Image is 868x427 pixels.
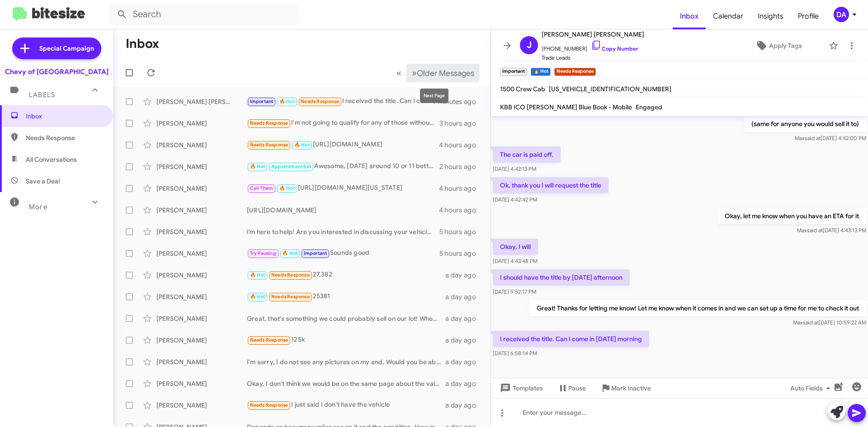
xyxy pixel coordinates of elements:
[282,250,297,256] span: 🔥 Hot
[39,44,94,53] span: Special Campaign
[493,146,561,163] p: The car is paid off.
[279,185,295,191] span: 🔥 Hot
[445,336,483,345] div: a day ago
[445,292,483,301] div: a day ago
[433,97,483,106] div: 9 minutes ago
[247,291,445,302] div: 25381
[493,258,538,264] span: [DATE] 4:43:48 PM
[439,249,483,258] div: 5 hours ago
[156,292,247,301] div: [PERSON_NAME]
[550,380,593,396] button: Pause
[156,184,247,193] div: [PERSON_NAME]
[491,380,550,396] button: Templates
[493,269,630,286] p: I should have the title by [DATE] afternoon
[797,227,866,234] span: Max [DATE] 4:43:13 PM
[26,177,60,186] span: Save a Deal
[304,250,327,256] span: Important
[554,68,596,76] small: Needs Response
[247,161,439,172] div: Awesome, [DATE] around 10 or 11 better?
[301,99,339,104] span: Needs Response
[126,37,159,51] h1: Inbox
[791,3,826,29] span: Profile
[732,38,825,54] button: Apply Tags
[247,96,433,107] div: I received the title. Can I come in [DATE] morning
[439,162,483,171] div: 2 hours ago
[396,67,401,79] span: «
[611,380,651,396] span: Mark Inactive
[783,380,841,396] button: Auto Fields
[500,103,632,111] span: KBB ICO [PERSON_NAME] Blue Book - Mobile
[156,401,247,410] div: [PERSON_NAME]
[250,337,288,343] span: Needs Response
[445,271,483,280] div: a day ago
[493,165,536,172] span: [DATE] 4:42:13 PM
[706,3,750,29] a: Calendar
[439,119,483,128] div: 3 hours ago
[26,112,103,121] span: Inbox
[271,164,311,169] span: Appointment Set
[250,142,288,148] span: Needs Response
[717,208,866,224] p: Okay, let me know when you have an ETA for it
[790,380,834,396] span: Auto Fields
[250,294,265,300] span: 🔥 Hot
[250,120,288,126] span: Needs Response
[803,319,819,326] span: said at
[493,177,609,193] p: Ok, thank you I will request the title
[493,196,537,203] span: [DATE] 4:42:42 PM
[250,99,274,104] span: Important
[542,40,644,53] span: [PHONE_NUMBER]
[500,68,527,76] small: Important
[247,379,445,388] div: Okay, I don't think we would be on the same page about the value. I wouldn't even be selling one ...
[156,271,247,280] div: [PERSON_NAME]
[673,3,706,29] span: Inbox
[826,7,858,22] button: DA
[807,227,823,234] span: said at
[445,401,483,410] div: a day ago
[250,185,274,191] span: Call Them
[542,53,644,62] span: Trade Leads
[406,64,480,82] button: Next
[247,206,439,215] div: [URL][DOMAIN_NAME]
[593,380,658,396] button: Mark Inactive
[156,357,247,366] div: [PERSON_NAME]
[156,314,247,323] div: [PERSON_NAME]
[834,7,849,22] div: DA
[250,272,265,278] span: 🔥 Hot
[26,133,103,142] span: Needs Response
[247,335,445,345] div: 125k
[445,314,483,323] div: a day ago
[493,239,538,255] p: Okay, I will
[156,141,247,150] div: [PERSON_NAME]
[793,319,866,326] span: Max [DATE] 10:59:22 AM
[529,300,866,316] p: Great! Thanks for letting me know! Let me know when it comes in and we can set up a time for me t...
[247,183,439,193] div: [URL][DOMAIN_NAME][US_STATE]
[294,142,310,148] span: 🔥 Hot
[156,379,247,388] div: [PERSON_NAME]
[250,164,265,169] span: 🔥 Hot
[439,184,483,193] div: 4 hours ago
[493,331,649,347] p: I received the title. Can I come in [DATE] morning
[29,203,47,211] span: More
[542,29,644,40] span: [PERSON_NAME] [PERSON_NAME]
[795,135,866,141] span: Max [DATE] 4:42:00 PM
[591,45,638,52] a: Copy Number
[498,380,543,396] span: Templates
[247,357,445,366] div: I'm sorry, I do not see any pictures on my end. Would you be able to send them to my direct line?...
[247,400,445,410] div: I just said I don't have the vehicle
[493,288,536,295] span: [DATE] 9:52:17 PM
[156,119,247,128] div: [PERSON_NAME]
[769,38,802,54] span: Apply Tags
[156,97,247,106] div: [PERSON_NAME] [PERSON_NAME]
[392,64,480,82] nav: Page navigation example
[750,3,791,29] a: Insights
[549,85,671,93] span: [US_VEHICLE_IDENTIFICATION_NUMBER]
[439,141,483,150] div: 4 hours ago
[26,155,77,164] span: All Conversations
[279,99,295,104] span: 🔥 Hot
[247,227,439,236] div: I’m here to help! Are you interested in discussing your vehicle further or exploring options for ...
[247,140,439,150] div: [URL][DOMAIN_NAME]
[250,250,276,256] span: Try Pausing
[156,206,247,215] div: [PERSON_NAME]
